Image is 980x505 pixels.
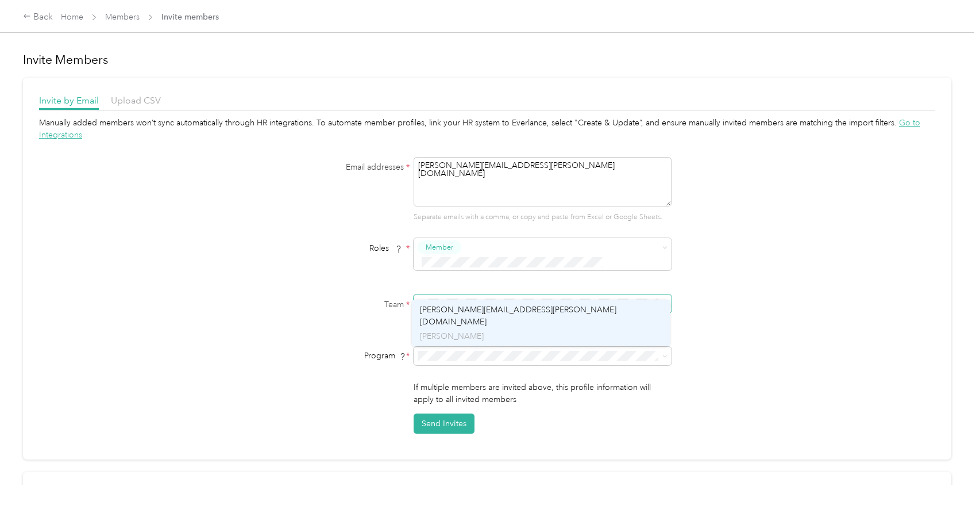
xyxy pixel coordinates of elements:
[105,12,140,22] a: Members
[414,414,474,434] button: Send Invites
[266,299,410,311] label: Team
[266,161,410,173] label: Email addresses
[420,305,616,327] span: [PERSON_NAME][EMAIL_ADDRESS][PERSON_NAME][DOMAIN_NAME]
[39,118,920,140] span: Go to Integrations
[916,441,980,505] iframe: Everlance-gr Chat Button Frame
[39,117,935,141] div: Manually added members won’t sync automatically through HR integrations. To automate member profi...
[426,242,453,253] span: Member
[266,350,410,362] div: Program
[39,95,99,106] span: Invite by Email
[111,95,161,106] span: Upload CSV
[414,212,672,223] p: Separate emails with a comma, or copy and paste from Excel or Google Sheets.
[414,381,672,405] p: If multiple members are invited above, this profile information will apply to all invited members
[414,157,672,206] textarea: [PERSON_NAME][EMAIL_ADDRESS][PERSON_NAME][DOMAIN_NAME]
[161,11,219,23] span: Invite members
[418,240,461,255] button: Member
[365,239,406,257] span: Roles
[23,52,951,68] h1: Invite Members
[61,12,83,22] a: Home
[23,10,53,24] div: Back
[420,330,662,342] p: [PERSON_NAME]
